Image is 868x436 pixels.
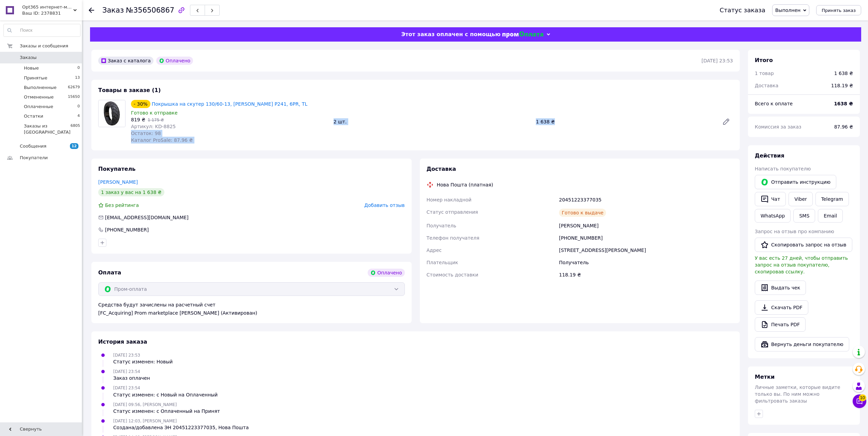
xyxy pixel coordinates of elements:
[755,101,793,106] span: Всего к оплате
[427,197,472,202] span: Номер накладной
[24,65,39,71] span: Новые
[113,402,177,407] span: [DATE] 09:56, [PERSON_NAME]
[24,123,71,135] span: Заказы из [GEOGRAPHIC_DATA]
[98,269,121,276] span: Оплата
[131,110,178,116] span: Готово к отправке
[755,238,852,252] button: Скопировать запрос на отзыв
[70,143,78,149] span: 12
[755,281,806,295] button: Выдать чек
[77,113,80,119] span: 4
[755,300,808,315] a: Скачать PDF
[558,194,734,206] div: 20451223377035
[77,65,80,71] span: 0
[24,94,54,100] span: Отмененные
[152,101,308,107] a: Покрышка на скутер 130/60-13, [PERSON_NAME] P241, 6PR, TL
[755,57,773,63] span: Итого
[156,57,193,65] div: Оплачено
[98,57,153,65] div: Заказ с каталога
[113,358,173,365] div: Статус изменен: Новый
[113,369,140,374] span: [DATE] 23:54
[427,260,458,265] span: Плательщик
[22,4,73,10] span: Opt365 интернет-магазин
[755,71,774,76] span: 1 товар
[502,31,543,38] img: evopay logo
[113,424,249,431] div: Создана/добавлена ЭН 20451223377035, Нова Пошта
[105,202,139,208] span: Без рейтинга
[755,83,778,88] span: Доставка
[755,229,834,234] span: Запрос на отзыв про компанию
[98,87,161,93] span: Товары в заказе (1)
[126,6,174,14] span: №356506867
[113,353,140,358] span: [DATE] 23:53
[131,100,150,108] div: - 30%
[24,113,43,119] span: Остатки
[68,94,80,100] span: 15650
[71,123,80,135] span: 6805
[401,31,500,37] span: Этот заказ оплачен с помощью
[427,166,456,172] span: Доставка
[98,179,138,185] a: [PERSON_NAME]
[558,220,734,232] div: [PERSON_NAME]
[822,8,856,13] span: Принять заказ
[131,124,176,129] span: Артикул: KD-8825
[789,192,812,206] a: Viber
[755,255,848,274] span: У вас есть 27 дней, чтобы отправить запрос на отзыв покупателю, скопировав ссылку.
[558,256,734,269] div: Получатель
[793,209,815,223] button: SMS
[719,115,733,129] a: Редактировать
[368,269,404,277] div: Оплачено
[755,192,786,206] button: Чат
[558,269,734,281] div: 118.19 ₴
[427,235,480,241] span: Телефон получателя
[24,104,53,110] span: Оплаченные
[131,131,161,136] span: Остаток: 98
[815,192,849,206] a: Telegram
[755,175,836,189] button: Отправить инструкцию
[559,209,606,217] div: Готово к выдаче
[98,166,135,172] span: Покупатель
[755,317,806,332] a: Печать PDF
[20,43,68,49] span: Заказы и сообщения
[98,188,164,196] div: 1 заказ у вас на 1 638 ₴
[102,6,124,14] span: Заказ
[755,385,840,404] span: Личные заметки, которые видите только вы. По ним можно фильтровать заказы
[113,419,177,423] span: [DATE] 12:03, [PERSON_NAME]
[834,70,853,77] div: 1 638 ₴
[533,117,717,126] div: 1 638 ₴
[755,374,775,380] span: Метки
[558,244,734,256] div: [STREET_ADDRESS][PERSON_NAME]
[68,85,80,91] span: 62679
[105,215,189,220] span: [EMAIL_ADDRESS][DOMAIN_NAME]
[98,310,405,316] div: [FC_Acquiring] Prom marketplace [PERSON_NAME] (Активирован)
[113,375,150,381] div: Заказ оплачен
[818,209,843,223] button: Email
[22,10,82,16] div: Ваш ID: 2378831
[834,101,853,106] b: 1638 ₴
[834,124,853,130] span: 87.96 ₴
[4,24,80,36] input: Поиск
[131,137,193,143] span: Каталог ProSale: 87.96 ₴
[827,78,857,93] div: 118.19 ₴
[148,118,164,122] span: 1 175 ₴
[20,55,36,61] span: Заказы
[755,209,791,223] a: WhatsApp
[427,223,456,228] span: Получатель
[75,75,80,81] span: 13
[113,386,140,390] span: [DATE] 23:54
[24,85,57,91] span: Выполненные
[113,408,220,415] div: Статус изменен: с Оплаченный на Принят
[99,100,125,127] img: Покрышка на скутер 130/60-13, Wanda P241, 6PR, TL
[558,232,734,244] div: [PHONE_NUMBER]
[24,75,47,81] span: Принятые
[427,272,479,277] span: Стоимость доставки
[859,392,866,399] span: 10
[77,104,80,110] span: 0
[104,226,149,233] div: [PHONE_NUMBER]
[427,209,478,215] span: Статус отправления
[427,247,442,253] span: Адрес
[98,339,147,345] span: История заказа
[20,143,46,149] span: Сообщения
[98,301,405,316] div: Средства будут зачислены на расчетный счет
[702,58,733,63] time: [DATE] 23:53
[20,155,48,161] span: Покупатели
